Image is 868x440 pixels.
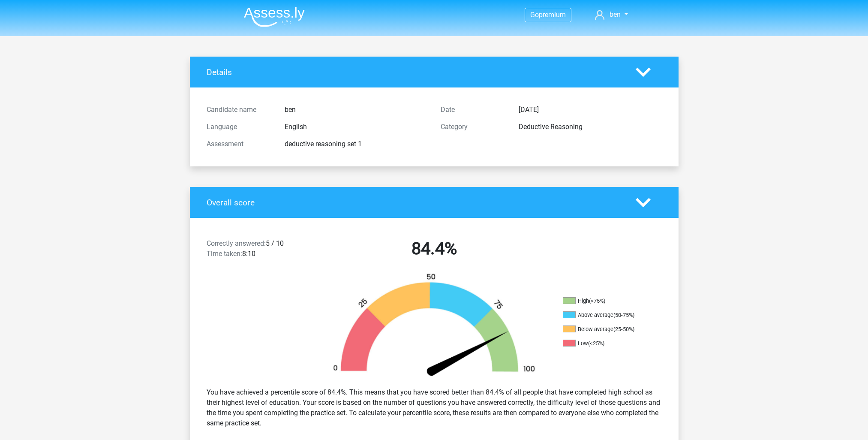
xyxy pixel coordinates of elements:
[244,7,305,27] img: Assessly
[200,384,668,432] div: You have achieved a percentile score of 84.4%. This means that you have scored better than 84.4% ...
[434,122,512,132] div: Category
[610,10,621,18] span: ben
[588,340,604,347] div: (<25%)
[278,139,434,149] div: deductive reasoning set 1
[563,311,649,319] li: Above average
[207,239,266,247] span: Correctly answered:
[613,326,634,332] div: (25-50%)
[563,340,649,347] li: Low
[512,105,668,115] div: [DATE]
[200,139,278,149] div: Assessment
[318,273,550,380] img: 84.bc7de206d6a3.png
[278,122,434,132] div: English
[434,105,512,115] div: Date
[592,9,631,20] a: ben
[539,11,566,19] span: premium
[207,250,242,258] span: Time taken:
[589,298,605,304] div: (>75%)
[512,122,668,132] div: Deductive Reasoning
[525,9,571,21] a: Gopremium
[563,325,649,333] li: Below average
[200,122,278,132] div: Language
[200,105,278,115] div: Candidate name
[324,238,545,259] h2: 84.4%
[530,11,539,19] span: Go
[278,105,434,115] div: ben
[207,198,623,208] h4: Overall score
[200,238,317,262] div: 5 / 10 8:10
[613,312,634,318] div: (50-75%)
[207,67,623,77] h4: Details
[563,297,649,305] li: High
